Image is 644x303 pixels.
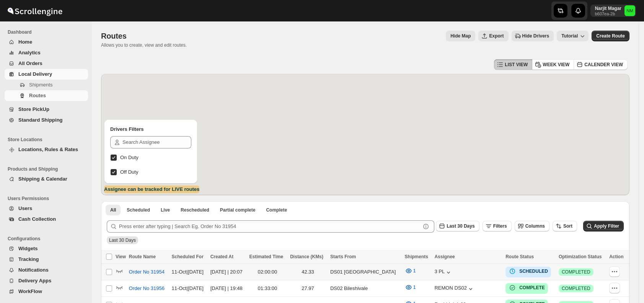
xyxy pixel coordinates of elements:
b: COMPLETE [519,285,545,290]
button: All routes [106,205,121,215]
p: b607ea-2b [595,11,621,16]
span: Hide Drivers [522,33,549,39]
button: REMON DS02 [434,285,474,293]
span: Optimization Status [559,254,602,259]
span: Columns [525,223,545,229]
span: Apply Filter [594,223,619,229]
button: All Orders [5,58,88,69]
input: Press enter after typing | Search Eg. Order No 31954 [119,220,421,233]
span: Store Locations [8,137,88,143]
div: DS01 [GEOGRAPHIC_DATA] [330,268,400,276]
button: Analytics [5,47,88,58]
span: All [110,207,116,213]
div: 01:33:00 [249,285,286,292]
button: Delivery Apps [5,275,88,286]
span: Local Delivery [18,71,52,77]
button: COMPLETE [509,284,545,292]
button: User menu [590,5,636,17]
span: WorkFlow [18,288,42,294]
span: 1 [413,268,416,274]
span: Shipments [405,254,428,259]
span: All Orders [18,60,42,66]
span: Tutorial [561,33,578,39]
button: Notifications [5,265,88,275]
span: Create Route [596,33,625,39]
button: Cash Collection [5,214,88,225]
span: Products and Shipping [8,166,88,172]
span: Narjit Magar [624,5,635,16]
span: Starts From [330,254,356,259]
span: Sort [563,223,572,229]
span: Order No 31954 [129,268,165,276]
label: Assignee can be tracked for LIVE routes [104,186,199,193]
button: Shipping & Calendar [5,174,88,184]
img: ScrollEngine [6,1,64,20]
span: Routes [29,93,46,98]
button: Routes [5,90,88,101]
span: Filters [493,223,507,229]
span: Users [18,205,32,211]
span: Home [18,39,32,45]
span: Tracking [18,256,39,262]
span: Export [489,33,504,39]
span: 11-Oct | [DATE] [171,269,203,275]
div: [DATE] | 19:48 [210,285,245,292]
span: Locations, Rules & Rates [18,147,78,152]
span: Last 30 Days [109,238,136,243]
span: Estimated Time [249,254,283,259]
p: Allows you to create, view and edit routes. [101,42,187,48]
span: Assignee [434,254,455,259]
span: Scheduled For [171,254,203,259]
div: 42.33 [290,268,326,276]
span: Last 30 Days [447,223,474,229]
span: Hide Map [450,33,471,39]
span: Scheduled [127,207,150,213]
button: Order No 31956 [124,282,169,295]
span: Distance (KMs) [290,254,323,259]
span: Cash Collection [18,216,56,222]
b: SCHEDULED [519,269,548,274]
button: 1 [400,265,421,277]
button: Filters [483,221,512,231]
span: Standard Shipping [18,117,63,123]
span: Rescheduled [181,207,209,213]
button: Hide Drivers [512,31,554,41]
span: Action [609,254,623,259]
span: Route Status [505,254,534,259]
button: Export [478,31,508,41]
span: 1 [413,284,416,290]
span: LIST VIEW [505,62,528,68]
button: Users [5,203,88,214]
button: Create Route [592,31,629,41]
span: Created At [210,254,233,259]
button: SCHEDULED [509,267,548,275]
button: Sort [553,221,577,231]
input: Search Assignee [122,136,191,148]
div: DS02 Bileshivale [330,285,400,292]
span: Live [161,207,170,213]
button: Tracking [5,254,88,265]
button: 1 [400,281,421,293]
button: Apply Filter [583,221,624,231]
span: Dashboard [8,29,88,35]
button: Last 30 Days [436,221,479,231]
span: 11-Oct | [DATE] [171,285,203,291]
button: Tutorial [557,31,589,41]
span: On Duty [120,155,139,160]
button: WorkFlow [5,286,88,297]
span: Shipments [29,82,52,88]
span: Order No 31956 [129,285,165,292]
span: Shipping & Calendar [18,176,67,182]
span: Delivery Apps [18,278,51,283]
div: 27.97 [290,285,326,292]
span: Configurations [8,236,88,242]
span: View [116,254,126,259]
button: WEEK VIEW [532,59,574,70]
button: CALENDER VIEW [574,59,628,70]
div: 02:00:00 [249,268,286,276]
span: Analytics [18,50,41,55]
button: 3 PL [434,269,452,276]
button: Shipments [5,80,88,90]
